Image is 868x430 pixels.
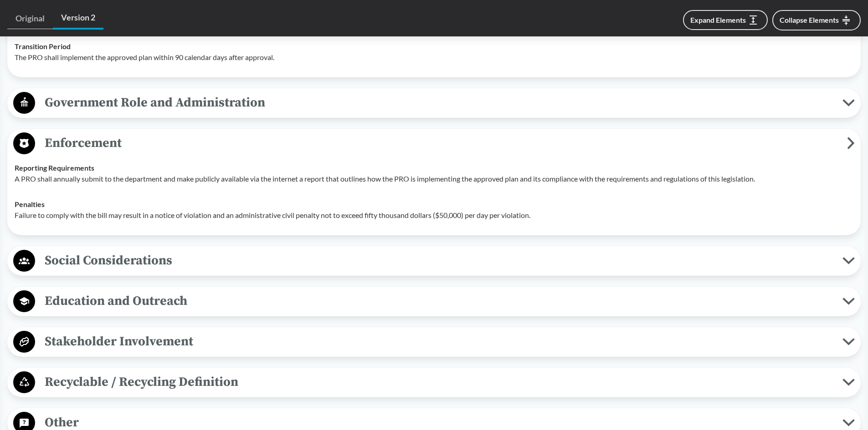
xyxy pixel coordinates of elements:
[10,132,858,155] button: Enforcement
[10,371,858,394] button: Recyclable / Recycling Definition
[35,250,842,271] span: Social Considerations
[35,372,842,392] span: Recyclable / Recycling Definition
[772,10,861,30] button: Collapse Elements
[15,163,94,172] strong: Reporting Requirements
[15,200,45,208] strong: Penalties
[7,8,53,29] a: Original
[683,10,768,30] button: Expand Elements
[15,42,71,51] strong: Transition Period
[10,249,858,273] button: Social Considerations
[53,7,103,30] a: Version 2
[35,92,842,113] span: Government Role and Administration
[35,291,842,311] span: Education and Outreach
[35,331,842,352] span: Stakeholder Involvement
[10,330,858,354] button: Stakeholder Involvement
[10,290,858,313] button: Education and Outreach
[15,173,853,184] p: A PRO shall annually submit to the department and make publicly available via the internet a repo...
[15,52,853,63] p: The PRO shall implement the approved plan within 90 calendar days after approval.
[10,91,858,115] button: Government Role and Administration
[15,210,853,221] p: Failure to comply with the bill may result in a notice of violation and an administrative civil p...
[35,133,847,153] span: Enforcement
